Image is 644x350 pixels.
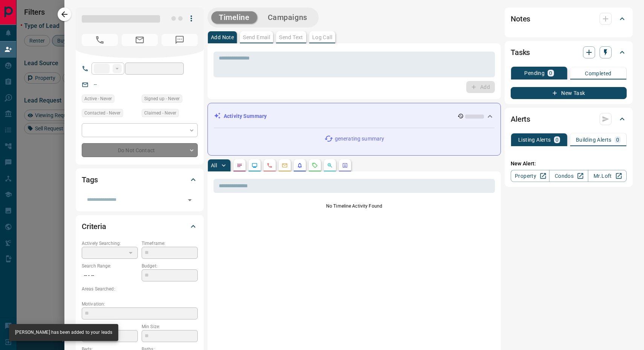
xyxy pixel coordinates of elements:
svg: Notes [237,162,243,168]
div: Do Not Contact [82,143,198,157]
p: Actively Searching: [82,240,138,247]
p: Activity Summary [224,112,267,120]
button: New Task [511,87,627,99]
p: Listing Alerts [518,137,551,142]
span: No Email [122,34,158,46]
p: -- - -- [82,269,138,282]
svg: Listing Alerts [297,162,303,168]
div: Tags [82,171,198,189]
svg: Opportunities [327,162,333,168]
span: Active - Never [84,95,112,102]
p: Home Type: [82,323,138,330]
a: Condos [549,170,588,182]
div: [PERSON_NAME] has been added to your leads [15,326,112,339]
p: Completed [585,71,612,76]
p: Budget: [142,263,198,269]
a: Mr.Loft [588,170,627,182]
svg: Requests [312,162,318,168]
span: Contacted - Never [84,109,121,117]
svg: Agent Actions [342,162,348,168]
p: Timeframe: [142,240,198,247]
p: Add Note [211,35,234,40]
p: New Alert: [511,160,627,168]
svg: Lead Browsing Activity [252,162,258,168]
div: Tasks [511,43,627,61]
p: No Timeline Activity Found [214,203,495,209]
span: No Number [82,34,118,46]
h2: Tasks [511,46,530,58]
svg: Calls [267,162,273,168]
button: Open [185,195,195,205]
p: generating summary [335,135,384,143]
button: Campaigns [260,11,315,24]
p: 0 [616,137,619,142]
h2: Alerts [511,113,530,125]
div: Criteria [82,217,198,235]
h2: Notes [511,13,530,25]
span: Claimed - Never [144,109,176,117]
p: Search Range: [82,263,138,269]
h2: Criteria [82,220,106,232]
a: -- [94,81,97,87]
p: All [211,163,217,168]
h2: Tags [82,174,98,186]
button: Timeline [211,11,257,24]
p: Areas Searched: [82,286,198,292]
div: Alerts [511,110,627,128]
p: Building Alerts [576,137,612,142]
div: Activity Summary [214,109,494,123]
span: Signed up - Never [144,95,180,102]
div: Notes [511,10,627,28]
p: Min Size: [142,323,198,330]
p: 0 [549,70,552,76]
svg: Emails [282,162,288,168]
a: Property [511,170,549,182]
p: Motivation: [82,301,198,307]
p: Pending [524,70,545,76]
p: 0 [555,137,559,142]
span: No Number [162,34,198,46]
